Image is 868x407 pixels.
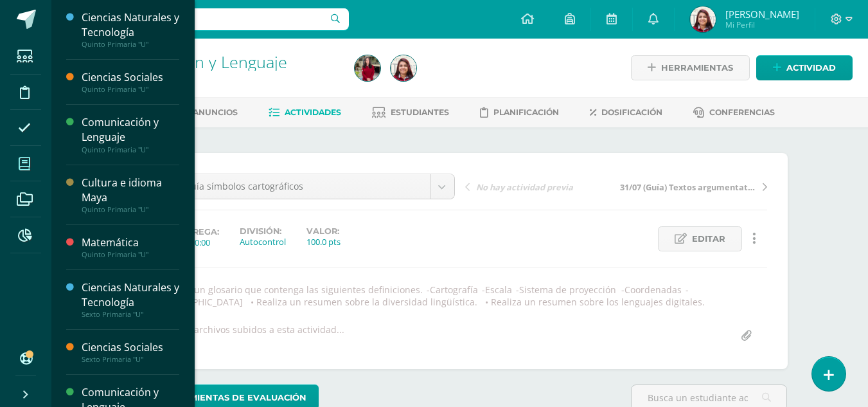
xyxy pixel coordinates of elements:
[82,235,179,250] div: Matemática
[82,340,179,355] div: Ciencias Sociales
[709,107,775,117] span: Conferencias
[391,55,416,81] img: 8a2d8b7078a2d6841caeaa0cd41511da.png
[82,115,179,145] div: Comunicación y Lenguaje
[786,56,836,80] span: Actividad
[306,236,341,248] div: 100.0 pts
[100,53,339,71] h1: Comunicación y Lenguaje
[175,227,219,237] span: Entrega:
[82,10,179,49] a: Ciencias Naturales y TecnologíaQuinto Primaria "U"
[82,10,179,40] div: Ciencias Naturales y Tecnología
[82,235,179,259] a: MatemáticaQuinto Primaria "U"
[82,250,179,259] div: Quinto Primaria "U"
[100,71,339,83] div: Sexto Primaria 'U'
[82,280,179,310] div: Ciencias Naturales y Tecnología
[480,102,559,123] a: Planificación
[476,181,573,193] span: No hay actividad previa
[269,102,341,123] a: Actividades
[391,107,449,117] span: Estudiantes
[175,102,238,123] a: Anuncios
[372,102,449,123] a: Estudiantes
[693,102,775,123] a: Conferencias
[82,310,179,319] div: Sexto Primaria "U"
[82,176,179,214] a: Cultura e idioma MayaQuinto Primaria "U"
[82,85,179,94] div: Quinto Primaria "U"
[163,174,420,199] span: 8/08 Guía símbolos cartográficos
[82,340,179,364] a: Ciencias SocialesSexto Primaria "U"
[161,323,344,348] div: No hay archivos subidos a esta actividad...
[82,115,179,154] a: Comunicación y LenguajeQuinto Primaria "U"
[240,226,286,236] label: División:
[82,145,179,154] div: Quinto Primaria "U"
[661,56,733,80] span: Herramientas
[193,107,238,117] span: Anuncios
[240,236,286,248] div: Autocontrol
[601,107,662,117] span: Dosificación
[82,355,179,364] div: Sexto Primaria "U"
[82,176,179,205] div: Cultura e idioma Maya
[82,280,179,319] a: Ciencias Naturales y TecnologíaSexto Primaria "U"
[725,8,799,21] span: [PERSON_NAME]
[756,55,853,80] a: Actividad
[148,284,772,308] div: • Elabora un glosario que contenga las siguientes definiciones. -Cartografía -Escala -Sistema de ...
[631,55,750,80] a: Herramientas
[154,174,454,199] a: 8/08 Guía símbolos cartográficos
[60,8,349,30] input: Busca un usuario...
[620,181,756,193] span: 31/07 (Guía) Textos argumentativos
[285,107,341,117] span: Actividades
[82,70,179,85] div: Ciencias Sociales
[616,180,767,193] a: 31/07 (Guía) Textos argumentativos
[590,102,662,123] a: Dosificación
[725,19,799,30] span: Mi Perfil
[692,227,725,251] span: Editar
[355,55,380,81] img: afd7e76de556f4dd3d403f9d21d2ff59.png
[82,205,179,214] div: Quinto Primaria "U"
[493,107,559,117] span: Planificación
[82,40,179,49] div: Quinto Primaria "U"
[306,226,341,236] label: Valor:
[690,6,716,32] img: 8a2d8b7078a2d6841caeaa0cd41511da.png
[82,70,179,94] a: Ciencias SocialesQuinto Primaria "U"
